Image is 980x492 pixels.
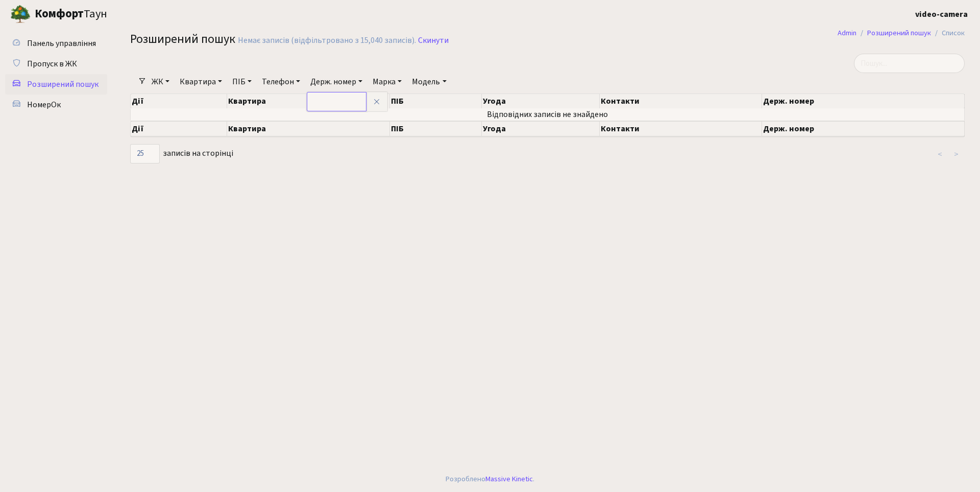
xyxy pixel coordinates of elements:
a: НомерОк [5,95,107,115]
b: Комфорт [35,6,84,22]
th: Квартира [227,94,390,108]
button: Переключити навігацію [128,6,153,22]
a: Розширений пошук [867,28,931,38]
a: ПІБ [228,73,256,90]
span: НомерОк [27,99,61,110]
a: Пропуск в ЖК [5,54,107,74]
input: Пошук... [854,54,965,73]
a: Admin [838,28,856,38]
select: записів на сторінці [130,144,160,163]
a: Модель [408,73,450,90]
nav: breadcrumb [822,22,980,44]
label: записів на сторінці [130,144,233,163]
th: ПІБ [390,121,482,136]
div: Розроблено . [446,474,534,485]
a: Марка [369,73,406,90]
th: Держ. номер [762,94,965,108]
th: ПІБ [390,94,482,108]
span: Панель управління [27,38,96,49]
th: Дії [131,121,227,136]
a: Квартира [176,73,226,90]
a: ЖК [148,73,174,90]
div: Немає записів (відфільтровано з 15,040 записів). [238,36,416,45]
a: Панель управління [5,33,107,54]
span: Таун [35,6,107,23]
b: video-camera [915,9,968,20]
th: Угода [482,94,600,108]
th: Контакти [600,94,762,108]
th: Дії [131,94,227,108]
th: Контакти [600,121,762,136]
th: Держ. номер [762,121,965,136]
a: Розширений пошук [5,74,107,95]
td: Відповідних записів не знайдено [131,108,965,121]
span: Розширений пошук [130,30,235,48]
span: Пропуск в ЖК [27,58,77,69]
a: Держ. номер [306,73,366,90]
a: Massive Kinetic [485,474,533,484]
img: logo.png [10,4,31,25]
a: Скинути [418,36,449,45]
a: Телефон [258,73,304,90]
span: Розширений пошук [27,79,99,90]
th: Угода [482,121,600,136]
li: Список [931,28,965,39]
th: Квартира [227,121,390,136]
a: video-camera [915,8,968,20]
